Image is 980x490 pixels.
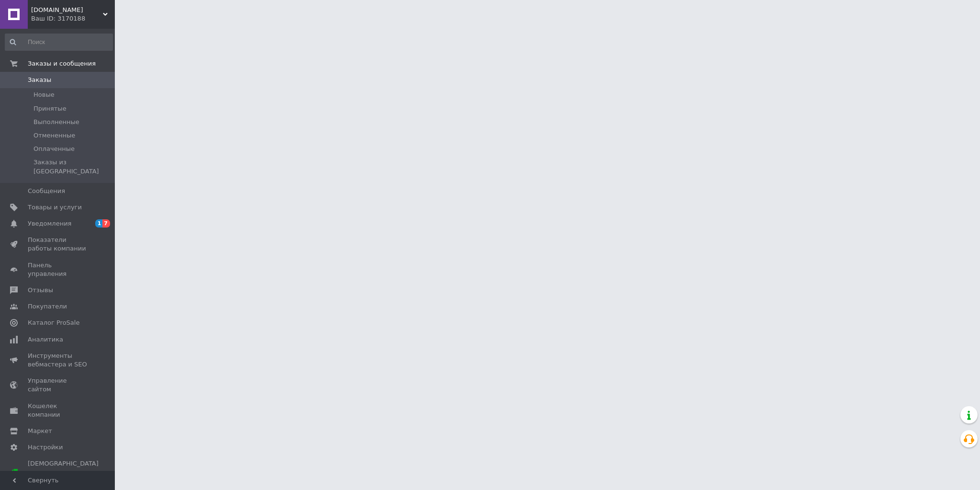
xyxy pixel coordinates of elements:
span: Отзывы [28,286,53,295]
span: Аналитика [28,335,63,344]
span: Уведомления [28,219,71,228]
span: 7 [102,219,110,228]
input: Поиск [5,34,113,51]
span: Заказы [28,76,51,84]
span: Сообщения [28,187,65,195]
span: Выполненные [33,118,79,126]
span: Заказы и сообщения [28,59,96,68]
span: Инструменты вебмастера и SEO [28,352,89,369]
div: Ваш ID: 3170188 [31,14,115,23]
span: Товары и услуги [28,203,82,212]
span: Каталог ProSale [28,319,79,327]
span: Заказы из [GEOGRAPHIC_DATA] [33,158,112,175]
span: Оплаченные [33,145,75,153]
span: Маркет [28,427,52,435]
span: Отмененные [33,131,75,140]
span: Управление сайтом [28,376,89,394]
span: Принятые [33,104,67,113]
span: [DEMOGRAPHIC_DATA] и счета [28,459,99,486]
span: Покупатели [28,302,67,311]
span: Кошелек компании [28,402,89,419]
span: Настройки [28,443,63,452]
span: Новые [33,91,55,99]
span: DILF.IN.UA [31,6,103,14]
span: Показатели работы компании [28,236,89,253]
span: 1 [95,219,103,228]
span: Панель управления [28,261,89,278]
